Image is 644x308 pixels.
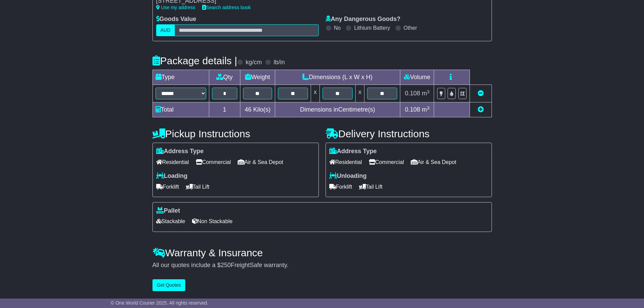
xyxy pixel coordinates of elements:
label: lb/in [273,59,285,66]
span: 0.108 [405,106,420,113]
td: Weight [240,70,275,85]
span: Tail Lift [186,182,210,192]
span: 46 [245,106,252,113]
span: © One World Courier 2025. All rights reserved. [111,300,209,306]
span: Non Stackable [192,216,233,227]
span: Forklift [329,182,352,192]
sup: 3 [427,105,430,111]
label: Other [404,25,417,31]
label: Address Type [329,148,377,155]
span: Commercial [196,157,231,167]
span: Commercial [369,157,404,167]
a: Add new item [478,106,484,113]
label: Unloading [329,172,367,180]
label: AUD [156,24,175,36]
h4: Delivery Instructions [326,128,492,139]
div: All our quotes include a $ FreightSafe warranty. [152,262,492,269]
h4: Pickup Instructions [152,128,319,139]
label: Goods Value [156,16,196,23]
td: Qty [209,70,240,85]
label: kg/cm [245,59,262,66]
label: Any Dangerous Goods? [326,16,401,23]
button: Get Quotes [152,279,186,291]
span: Tail Lift [359,182,383,192]
h4: Warranty & Insurance [152,247,492,258]
a: Search address book [202,5,251,10]
td: Dimensions in Centimetre(s) [275,102,400,117]
td: x [311,85,319,102]
label: Lithium Battery [354,25,390,31]
h4: Package details | [152,55,237,66]
span: Stackable [156,216,185,227]
td: 1 [209,102,240,117]
label: No [334,25,341,31]
td: Total [152,102,209,117]
span: Air & Sea Depot [411,157,456,167]
span: Residential [156,157,189,167]
span: Forklift [156,182,179,192]
td: Type [152,70,209,85]
label: Loading [156,172,188,180]
label: Address Type [156,148,204,155]
span: 0.108 [405,90,420,97]
td: x [356,85,364,102]
span: Residential [329,157,362,167]
span: 250 [221,262,231,268]
a: Remove this item [478,90,484,97]
span: m [422,90,430,97]
span: m [422,106,430,113]
sup: 3 [427,89,430,94]
span: Air & Sea Depot [238,157,283,167]
td: Volume [400,70,434,85]
td: Dimensions (L x W x H) [275,70,400,85]
a: Use my address [156,5,195,10]
td: Kilo(s) [240,102,275,117]
label: Pallet [156,207,180,215]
